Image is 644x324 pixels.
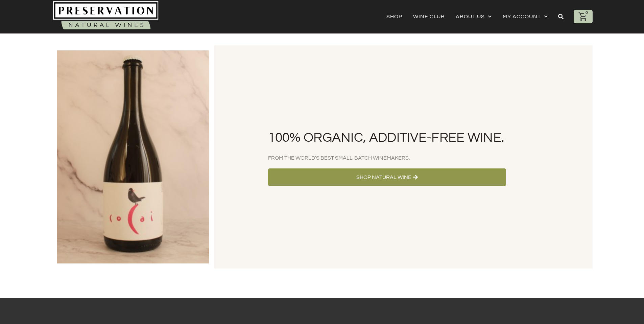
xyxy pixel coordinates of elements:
[268,154,539,162] h2: From the World's Best Small-Batch Winemakers.
[413,12,445,21] a: Wine Club
[503,12,548,21] a: My account
[53,1,159,31] img: Natural-organic-biodynamic-wine
[456,12,492,21] a: About Us
[356,173,411,181] span: Shop Natural Wine
[386,12,548,21] nav: Menu
[386,12,402,21] a: Shop
[268,168,506,186] a: Shop Natural Wine
[584,10,590,16] div: 0
[268,128,539,148] h1: 100% Organic, Additive-Free Wine.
